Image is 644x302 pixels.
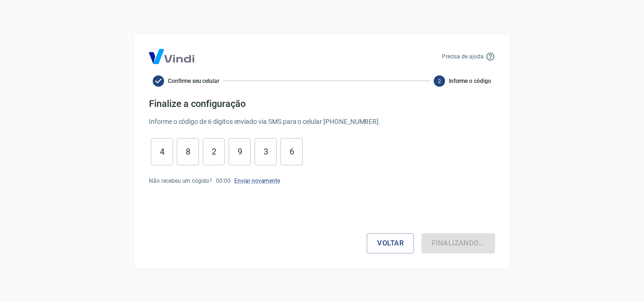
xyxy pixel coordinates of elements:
span: Informe o código [449,77,491,85]
p: Precisa de ajuda [442,52,484,61]
h4: Finalize a configuração [149,98,495,109]
text: 2 [438,78,441,84]
p: Informe o código de 6 dígitos enviado via SMS para o celular [PHONE_NUMBER] . [149,117,495,127]
a: Enviar novamente [234,178,280,184]
button: Voltar [367,233,414,253]
p: Não recebeu um cógido? [149,177,212,185]
p: 00 : 00 [216,177,231,185]
img: Logo Vind [149,49,194,64]
span: Confirme seu celular [168,77,219,85]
